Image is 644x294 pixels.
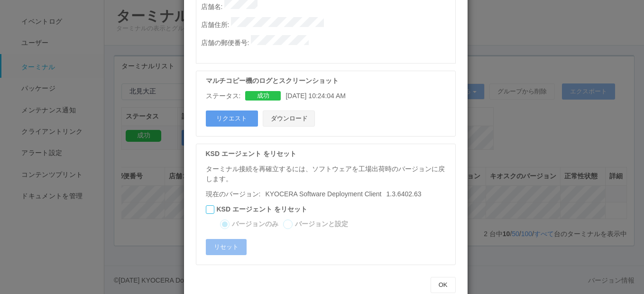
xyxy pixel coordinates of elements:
[263,110,315,127] button: ダウンロード
[206,110,258,127] button: リクエスト
[206,91,241,101] p: ステータス:
[206,189,451,199] p: 現在のバージョン:
[206,91,451,101] div: [DATE] 10:24:04 AM
[232,219,278,229] label: バージョンのみ
[201,35,455,48] p: 店舗の郵便番号 :
[295,219,348,229] label: バージョンと設定
[206,76,451,86] p: マルチコピー機のログとスクリーンショット
[217,204,307,214] label: KSD エージェント をリセット
[431,277,456,293] button: OK
[260,190,421,198] span: 1.3.6402.63
[206,164,451,184] p: ターミナル接続を再確立するには、ソフトウェアを工場出荷時のバージョンに戻します。
[206,239,247,255] button: リセット
[201,17,455,30] p: 店舗住所 :
[206,149,451,159] p: KSD エージェント をリセット
[265,190,381,198] span: KYOCERA Software Deployment Client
